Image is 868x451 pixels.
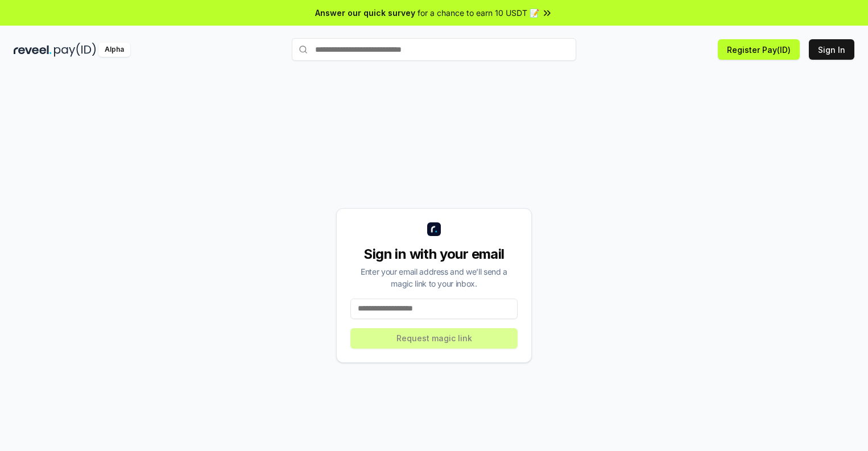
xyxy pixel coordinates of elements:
img: logo_small [427,222,441,236]
img: pay_id [54,43,96,57]
img: reveel_dark [14,43,52,57]
div: Enter your email address and we’ll send a magic link to your inbox. [350,266,518,289]
span: Answer our quick survey [315,7,415,19]
button: Register Pay(ID) [718,39,800,60]
div: Alpha [98,43,130,57]
div: Sign in with your email [350,245,518,263]
span: for a chance to earn 10 USDT 📝 [418,7,539,19]
button: Sign In [809,39,854,60]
